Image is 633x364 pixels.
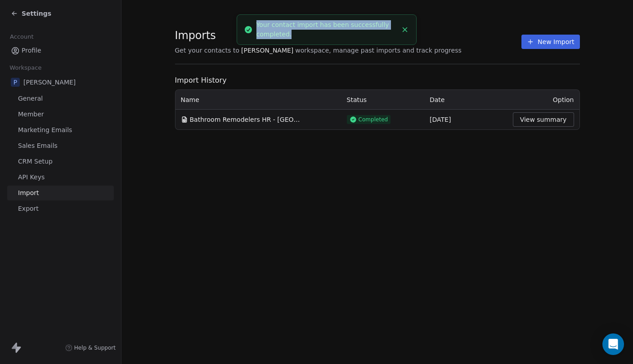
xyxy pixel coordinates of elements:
a: Settings [11,9,51,18]
div: Open Intercom Messenger [602,333,624,355]
a: Marketing Emails [7,123,114,138]
span: Account [6,30,37,44]
span: Bathroom Remodelers HR - [GEOGRAPHIC_DATA] 09_25.csv [190,115,302,124]
span: CRM Setup [18,157,53,166]
a: Profile [7,43,114,58]
span: Settings [22,9,51,18]
span: Profile [22,46,41,55]
a: Help & Support [65,344,116,351]
span: [PERSON_NAME] [23,78,76,87]
button: Close toast [399,24,411,36]
span: P [11,78,20,87]
span: API Keys [18,173,45,182]
a: Export [7,201,114,216]
a: API Keys [7,170,114,185]
span: Help & Support [74,344,116,351]
a: CRM Setup [7,154,114,169]
a: General [7,91,114,106]
span: Marketing Emails [18,125,72,135]
span: Option [553,96,574,103]
a: Sales Emails [7,138,114,153]
span: Workspace [6,61,45,75]
button: New Import [521,35,579,49]
div: Your contact import has been successfully completed. [256,20,397,39]
span: Member [18,110,44,119]
a: Member [7,107,114,122]
span: Completed [359,116,388,123]
a: Import [7,186,114,200]
button: View summary [513,112,574,127]
span: General [18,94,43,103]
div: [DATE] [430,115,502,124]
span: Export [18,204,39,213]
span: Import [18,188,39,198]
span: Sales Emails [18,141,58,151]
